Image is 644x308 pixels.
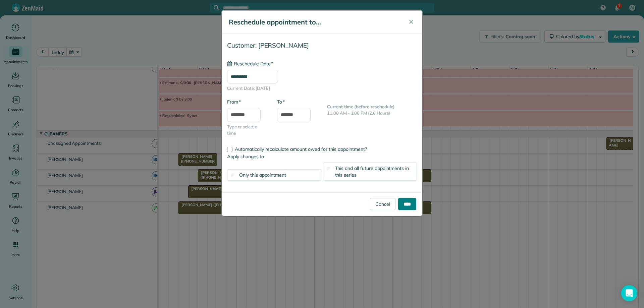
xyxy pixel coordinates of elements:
[239,172,286,178] span: Only this appointment
[231,173,235,178] input: Only this appointment
[335,165,409,178] span: This and all future appointments in this series
[326,167,331,171] input: This and all future appointments in this series
[227,153,417,160] label: Apply changes to
[621,285,637,301] div: Open Intercom Messenger
[227,85,417,92] span: Current Date: [DATE]
[409,18,414,26] span: ✕
[227,60,273,67] label: Reschedule Date
[227,99,241,105] label: From
[277,99,285,105] label: To
[227,42,417,49] h4: Customer: [PERSON_NAME]
[229,17,399,27] h5: Reschedule appointment to...
[327,104,395,109] b: Current time (before reschedule)
[235,146,367,152] span: Automatically recalculate amount owed for this appointment?
[370,198,395,210] a: Cancel
[327,110,417,117] p: 11:00 AM - 1:00 PM (2.0 Hours)
[227,124,267,137] span: Type or select a time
